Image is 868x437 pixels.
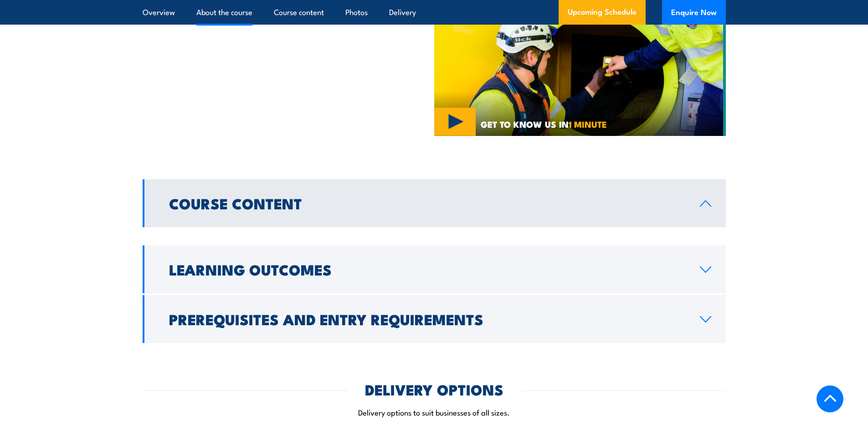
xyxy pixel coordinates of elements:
a: Prerequisites and Entry Requirements [143,295,726,343]
strong: 1 MINUTE [569,117,607,130]
span: GET TO KNOW US IN [481,120,607,128]
h2: Learning Outcomes [169,263,685,276]
a: Course Content [143,179,726,227]
h2: DELIVERY OPTIONS [365,383,503,395]
p: Delivery options to suit businesses of all sizes. [143,407,726,417]
h2: Prerequisites and Entry Requirements [169,312,685,325]
h2: Course Content [169,197,685,209]
a: Learning Outcomes [143,245,726,293]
